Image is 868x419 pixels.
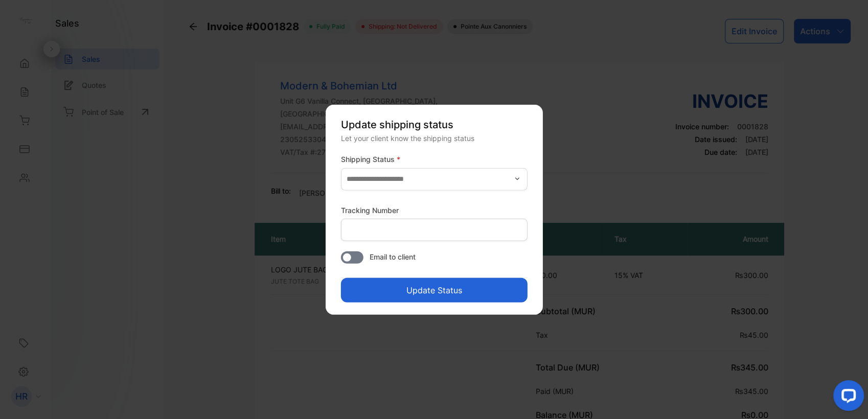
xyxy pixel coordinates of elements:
[341,277,528,302] button: Update Status
[341,154,528,165] label: Shipping Status
[341,117,528,132] p: Update shipping status
[370,251,416,262] span: Email to client
[825,376,868,419] iframe: LiveChat chat widget
[341,133,528,144] div: Let your client know the shipping status
[341,204,399,215] label: Tracking Number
